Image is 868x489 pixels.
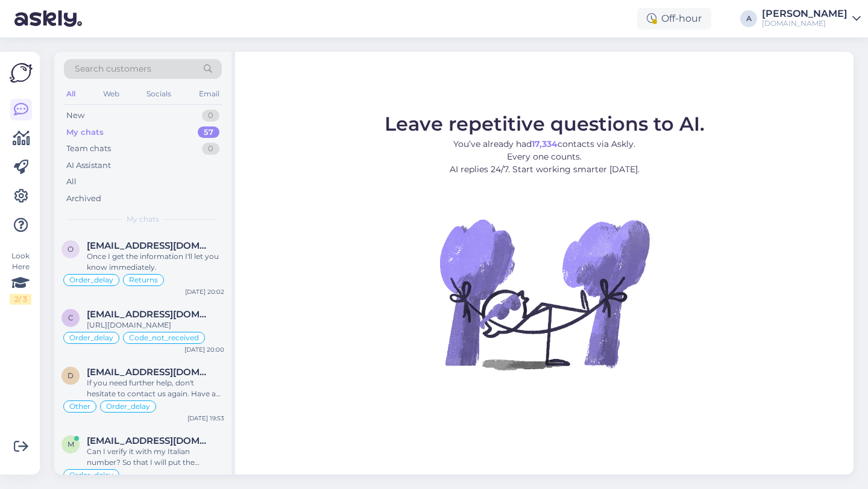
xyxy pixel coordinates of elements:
b: 17,334 [532,139,558,149]
span: Code_not_received [129,334,199,341]
div: Can I verify it with my Italian number? So that I will put the number [87,446,224,468]
div: Once I get the information I'll let you know immediately. [87,251,224,273]
img: Askly Logo [10,61,33,84]
span: Returns [129,276,158,284]
div: [URL][DOMAIN_NAME] [87,320,224,331]
span: carolinjarvela@gmail.com [87,309,212,320]
div: 0 [202,110,219,122]
span: Other [69,403,90,410]
div: All [66,176,77,188]
div: Socials [144,86,174,102]
span: Leave repetitive questions to AI. [385,112,705,135]
div: 2 / 3 [10,294,31,305]
span: o [68,244,74,254]
div: [DATE] 20:00 [184,345,224,354]
div: If you need further help, don't hesitate to contact us again. Have a great day! [87,378,224,399]
div: [DATE] 19:53 [187,414,224,423]
span: Order_delay [106,403,150,410]
div: 0 [202,143,219,155]
img: No Chat active [436,185,653,402]
div: Off-hour [637,8,711,30]
div: All [64,86,78,102]
a: [PERSON_NAME][DOMAIN_NAME] [762,9,861,28]
div: AI Assistant [66,160,111,172]
div: Team chats [66,143,111,155]
span: olekorsolme@gmail.com [87,240,212,251]
span: Order_delay [69,276,113,284]
span: My chats [127,214,159,225]
div: 57 [198,126,219,139]
div: Email [197,86,222,102]
span: c [68,313,74,322]
p: You’ve already had contacts via Askly. Every one counts. AI replies 24/7. Start working smarter [... [385,138,705,176]
div: Archived [66,193,101,205]
span: Order_delay [69,334,113,341]
div: New [66,110,84,122]
span: Order_delay [69,472,113,479]
div: [DATE] 20:02 [185,287,224,296]
span: D [68,371,74,380]
div: My chats [66,126,104,139]
div: [DOMAIN_NAME] [762,19,848,28]
span: malthenoah101@gmail.com [87,435,212,446]
div: A [740,10,757,27]
span: Dace72@inbox.lv [87,367,212,378]
span: m [68,440,74,449]
div: Look Here [10,251,31,305]
span: Search customers [75,63,151,75]
div: Web [101,86,122,102]
div: [PERSON_NAME] [762,9,848,19]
